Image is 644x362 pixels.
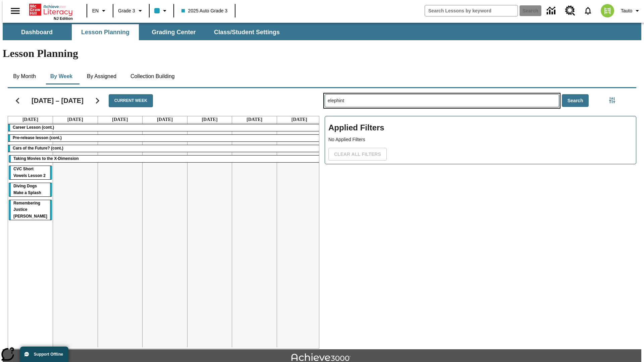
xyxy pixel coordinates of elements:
span: Remembering Justice O'Connor [13,201,47,219]
span: Diving Dogs Make a Splash [13,184,41,195]
div: Taking Movies to the X-Dimension [9,156,321,162]
a: August 23, 2025 [245,116,264,123]
button: Class/Student Settings [209,24,285,40]
button: By Week [45,68,78,84]
button: Support Offline [20,347,68,362]
button: Select a new avatar [597,2,618,19]
button: Search [562,94,589,107]
a: August 21, 2025 [156,116,174,123]
a: Resource Center, Will open in new tab [561,2,579,20]
div: Remembering Justice O'Connor [9,200,52,220]
button: Profile/Settings [618,5,644,17]
input: search field [425,5,518,16]
button: Dashboard [3,24,70,40]
span: CVC Short Vowels Lesson 2 [13,167,46,178]
div: Home [29,2,73,20]
a: Notifications [579,2,597,19]
a: August 22, 2025 [200,116,219,123]
button: Open side menu [5,1,25,21]
a: August 20, 2025 [111,116,129,123]
span: Career Lesson (cont.) [13,125,54,130]
span: Cars of the Future? (cont.) [13,146,63,150]
button: Grading Center [140,24,207,40]
div: Search [319,85,636,349]
span: Taking Movies to the X-Dimension [13,156,78,161]
img: avatar image [601,4,614,17]
button: Next [89,92,106,109]
h2: [DATE] – [DATE] [32,97,84,105]
div: Pre-release lesson (cont.) [8,135,322,141]
p: No Applied Filters [328,136,633,143]
div: Career Lesson (cont.) [8,124,322,131]
input: Search Lessons By Keyword [325,95,559,107]
span: 2025 Auto Grade 3 [181,7,228,14]
span: Support Offline [34,352,63,357]
h1: Lesson Planning [3,47,641,60]
span: NJ Edition [54,16,73,20]
button: Previous [9,92,26,109]
span: EN [92,7,99,14]
a: Home [29,3,73,16]
div: SubNavbar [3,24,286,40]
div: CVC Short Vowels Lesson 2 [9,166,52,179]
span: Tauto [621,7,632,14]
div: SubNavbar [3,23,641,40]
button: Current Week [109,94,153,107]
button: Class color is light blue. Change class color [152,5,171,17]
button: Grade: Grade 3, Select a grade [115,5,147,17]
button: Collection Building [125,68,180,84]
span: Grade 3 [118,7,135,14]
a: Data Center [543,2,561,20]
div: Cars of the Future? (cont.) [8,145,322,152]
div: Calendar [2,85,319,349]
span: Pre-release lesson (cont.) [13,135,62,140]
a: August 18, 2025 [21,116,40,123]
a: August 19, 2025 [66,116,85,123]
button: Lesson Planning [72,24,139,40]
button: Filters Side menu [605,94,619,107]
button: By Assigned [82,68,122,84]
h2: Applied Filters [328,120,633,136]
button: Language: EN, Select a language [89,5,111,17]
button: By Month [8,68,41,84]
div: Diving Dogs Make a Splash [9,183,52,196]
div: Applied Filters [325,116,636,164]
a: August 24, 2025 [290,116,309,123]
